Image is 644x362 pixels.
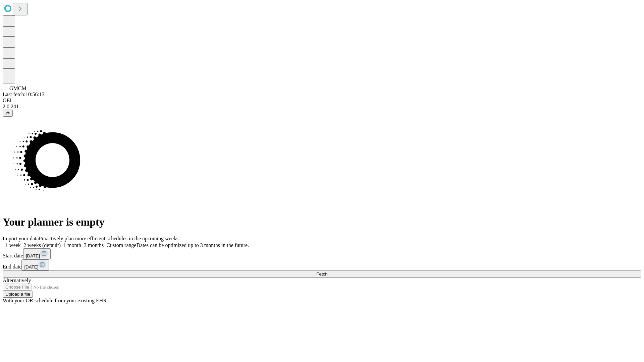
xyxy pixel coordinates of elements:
[316,271,327,277] span: Fetch
[21,259,49,270] button: [DATE]
[39,236,180,241] span: Proactively plan more efficient schedules in the upcoming weeks.
[24,264,38,269] span: [DATE]
[9,85,26,91] span: GMCM
[5,111,10,116] span: @
[3,98,641,104] div: GEI
[3,298,107,303] span: With your OR schedule from your existing EHR
[3,92,45,97] span: Last fetch: 10:56:13
[3,216,641,228] h1: Your planner is empty
[3,259,641,270] div: End date
[23,248,51,259] button: [DATE]
[3,291,33,298] button: Upload a file
[3,104,641,110] div: 2.0.241
[3,270,641,278] button: Fetch
[63,242,81,248] span: 1 month
[5,242,21,248] span: 1 week
[3,110,13,117] button: @
[3,248,641,259] div: Start date
[23,242,61,248] span: 2 weeks (default)
[3,278,31,283] span: Alternatively
[26,253,40,258] span: [DATE]
[3,236,39,241] span: Import your data
[137,242,249,248] span: Dates can be optimized up to 3 months in the future.
[84,242,104,248] span: 3 months
[106,242,136,248] span: Custom range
